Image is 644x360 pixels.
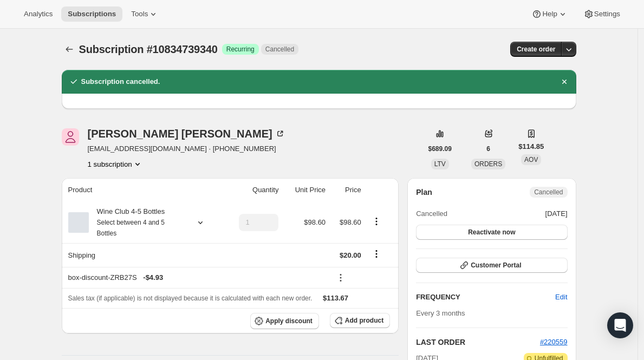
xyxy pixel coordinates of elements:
[24,10,53,18] span: Analytics
[329,178,365,202] th: Price
[250,313,319,329] button: Apply discount
[468,228,515,237] span: Reactivate now
[577,6,627,22] button: Settings
[416,309,465,317] span: Every 3 months
[68,272,326,283] div: box-discount-ZRB27S
[125,6,165,22] button: Tools
[62,128,79,146] span: Erin Hoyt
[282,178,329,202] th: Unit Price
[340,218,361,226] span: $98.60
[62,42,77,57] button: Subscriptions
[131,10,148,18] span: Tools
[226,45,255,54] span: Recurring
[607,312,633,338] div: Open Intercom Messenger
[61,6,122,22] button: Subscriptions
[549,289,574,306] button: Edit
[368,248,385,260] button: Shipping actions
[416,187,432,198] h2: Plan
[480,141,497,156] button: 6
[540,337,568,348] button: #220559
[340,251,361,259] span: $20.00
[534,188,563,197] span: Cancelled
[545,208,568,219] span: [DATE]
[345,316,383,325] span: Add product
[486,145,490,153] span: 6
[143,272,163,283] span: - $4.93
[81,76,160,87] h2: Subscription cancelled.
[62,178,224,202] th: Product
[416,208,447,219] span: Cancelled
[471,261,521,270] span: Customer Portal
[265,317,313,325] span: Apply discount
[428,145,452,153] span: $689.09
[525,6,574,22] button: Help
[368,215,385,227] button: Product actions
[416,258,567,273] button: Customer Portal
[89,206,186,239] div: Wine Club 4-5 Bottles
[510,42,562,57] button: Create order
[330,313,390,328] button: Add product
[555,292,567,303] span: Edit
[68,294,313,302] span: Sales tax (if applicable) is not displayed because it is calculated with each new order.
[265,45,294,54] span: Cancelled
[79,43,218,55] span: Subscription #10834739340
[323,294,348,302] span: $113.67
[540,338,568,346] a: #220559
[517,45,555,54] span: Create order
[416,225,567,240] button: Reactivate now
[434,160,446,168] span: LTV
[518,141,544,152] span: $114.85
[594,10,620,18] span: Settings
[88,143,285,154] span: [EMAIL_ADDRESS][DOMAIN_NAME] · [PHONE_NUMBER]
[62,243,224,267] th: Shipping
[557,74,572,89] button: Dismiss notification
[88,128,285,139] div: [PERSON_NAME] [PERSON_NAME]
[224,178,282,202] th: Quantity
[88,159,143,169] button: Product actions
[416,337,540,348] h2: LAST ORDER
[416,292,555,303] h2: FREQUENCY
[422,141,458,156] button: $689.09
[474,160,502,168] span: ORDERS
[68,10,116,18] span: Subscriptions
[542,10,557,18] span: Help
[304,218,326,226] span: $98.60
[17,6,59,22] button: Analytics
[97,219,165,237] small: Select between 4 and 5 Bottles
[524,156,538,163] span: AOV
